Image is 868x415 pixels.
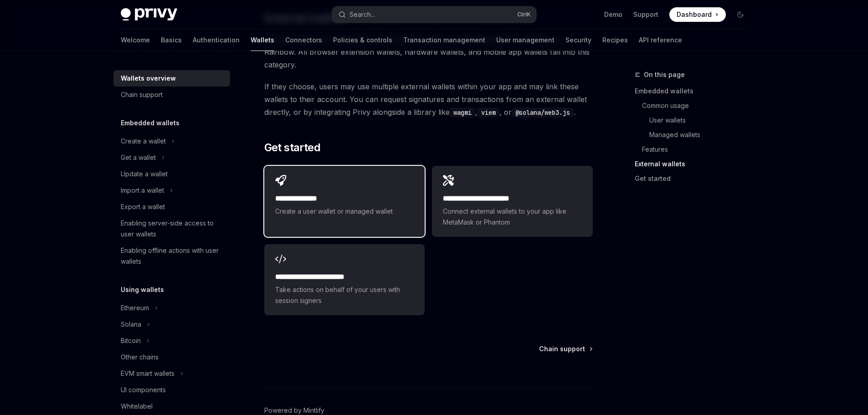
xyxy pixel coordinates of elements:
[121,245,225,267] div: Enabling offline actions with user wallets
[333,29,392,51] a: Policies & controls
[251,29,274,51] a: Wallets
[121,169,168,179] div: Update a wallet
[121,152,156,163] div: Get a wallet
[635,84,755,98] a: Embedded wallets
[635,113,755,128] a: User wallets
[285,29,322,51] a: Connectors
[113,215,230,242] a: Enabling server-side access to user wallets
[113,242,230,270] a: Enabling offline actions with user wallets
[635,171,755,186] a: Get started
[275,206,414,217] span: Create a user wallet or managed wallet
[113,333,230,349] button: Toggle Bitcoin section
[604,10,622,19] a: Demo
[332,6,536,23] button: Open search
[193,29,240,51] a: Authentication
[121,284,164,295] h5: Using wallets
[121,73,176,84] div: Wallets overview
[403,29,485,51] a: Transaction management
[644,69,685,80] span: On this page
[113,166,230,182] a: Update a wallet
[121,136,166,147] div: Create a wallet
[496,29,555,51] a: User management
[113,199,230,215] a: Export a wallet
[517,11,531,18] span: Ctrl K
[512,108,574,118] code: @solana/web3.js
[121,384,166,395] div: UI components
[121,29,150,51] a: Welcome
[635,128,755,142] a: Managed wallets
[121,218,225,240] div: Enabling server-side access to user wallets
[635,157,755,171] a: External wallets
[349,9,375,20] div: Search...
[121,319,141,330] div: Solana
[264,80,593,118] span: If they choose, users may use multiple external wallets within your app and may link these wallet...
[635,98,755,113] a: Common usage
[113,316,230,333] button: Toggle Solana section
[121,89,163,100] div: Chain support
[121,401,153,412] div: Whitelabel
[275,284,414,306] span: Take actions on behalf of your users with session signers
[121,368,175,379] div: EVM smart wallets
[113,70,230,87] a: Wallets overview
[121,335,141,346] div: Bitcoin
[161,29,182,51] a: Basics
[121,8,177,21] img: dark logo
[633,10,658,19] a: Support
[113,382,230,398] a: UI components
[113,365,230,382] button: Toggle EVM smart wallets section
[113,300,230,316] button: Toggle Ethereum section
[733,7,748,22] button: Toggle dark mode
[677,10,712,19] span: Dashboard
[264,406,324,415] a: Powered by Mintlify
[539,344,585,354] span: Chain support
[602,29,628,51] a: Recipes
[121,302,149,313] div: Ethereum
[478,108,499,118] code: viem
[264,140,320,155] span: Get started
[264,33,593,71] span: External wallets are managed by a third-party client, such as MetaMask, Phantom, or Rainbow. All ...
[669,7,726,22] a: Dashboard
[113,87,230,103] a: Chain support
[113,133,230,149] button: Toggle Create a wallet section
[639,29,682,51] a: API reference
[113,398,230,415] a: Whitelabel
[539,344,592,354] a: Chain support
[113,149,230,166] button: Toggle Get a wallet section
[121,352,159,363] div: Other chains
[121,201,165,212] div: Export a wallet
[121,118,180,128] h5: Embedded wallets
[121,185,164,196] div: Import a wallet
[565,29,591,51] a: Security
[635,142,755,157] a: Features
[113,182,230,199] button: Toggle Import a wallet section
[113,349,230,365] a: Other chains
[450,108,475,118] code: wagmi
[443,206,581,228] span: Connect external wallets to your app like MetaMask or Phantom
